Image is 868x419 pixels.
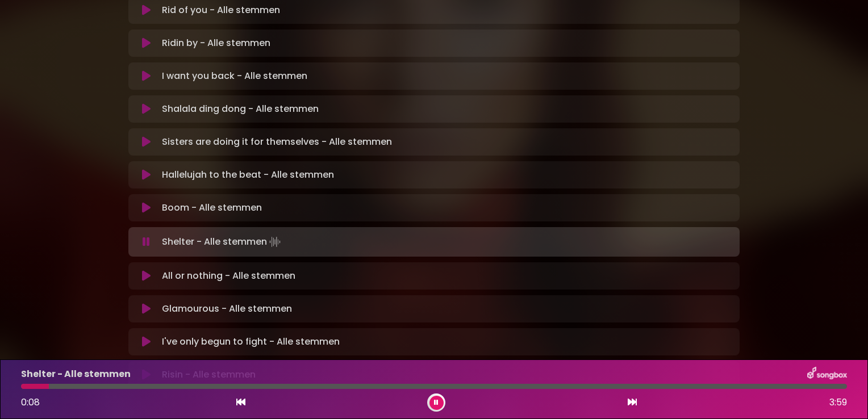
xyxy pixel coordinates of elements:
p: Sisters are doing it for themselves - Alle stemmen [162,135,392,149]
p: Boom - Alle stemmen [162,201,262,215]
p: Ridin by - Alle stemmen [162,36,270,50]
p: Glamourous - Alle stemmen [162,302,292,316]
p: Shalala ding dong - Alle stemmen [162,102,319,116]
span: 0:08 [21,396,40,409]
p: All or nothing - Alle stemmen [162,269,295,283]
span: 3:59 [829,396,847,409]
img: waveform4.gif [267,234,283,250]
p: I've only begun to fight - Alle stemmen [162,335,340,349]
img: songbox-logo-white.png [807,367,847,382]
p: Rid of you - Alle stemmen [162,3,280,17]
p: Shelter - Alle stemmen [21,367,131,381]
p: I want you back - Alle stemmen [162,69,307,83]
p: Shelter - Alle stemmen [162,234,283,250]
p: Hallelujah to the beat - Alle stemmen [162,168,334,182]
